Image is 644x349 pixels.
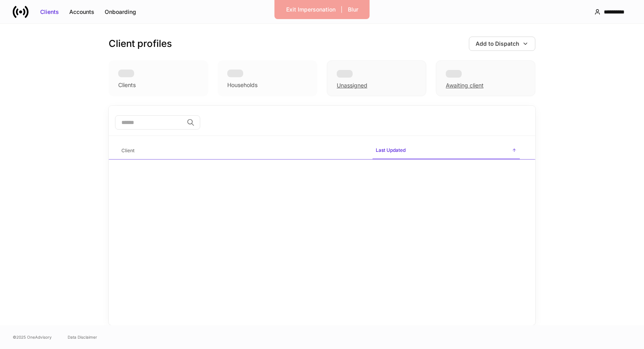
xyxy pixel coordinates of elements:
[121,147,135,154] h6: Client
[227,81,258,89] div: Households
[40,8,59,16] div: Clients
[476,40,519,48] div: Add to Dispatch
[118,143,366,159] span: Client
[109,37,172,50] h3: Client profiles
[446,81,484,89] div: Awaiting client
[13,334,52,340] span: © 2025 OneAdvisory
[343,3,363,16] button: Blur
[69,8,94,16] div: Accounts
[118,81,136,89] div: Clients
[105,8,136,16] div: Onboarding
[376,146,406,154] h6: Last Updated
[373,142,520,159] span: Last Updated
[68,334,97,340] a: Data Disclaimer
[327,60,426,96] div: Unassigned
[100,6,141,18] button: Onboarding
[281,3,341,16] button: Exit Impersonation
[337,81,367,89] div: Unassigned
[35,6,64,18] button: Clients
[286,6,336,14] div: Exit Impersonation
[436,60,535,96] div: Awaiting client
[348,6,358,14] div: Blur
[64,6,100,18] button: Accounts
[469,37,535,51] button: Add to Dispatch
